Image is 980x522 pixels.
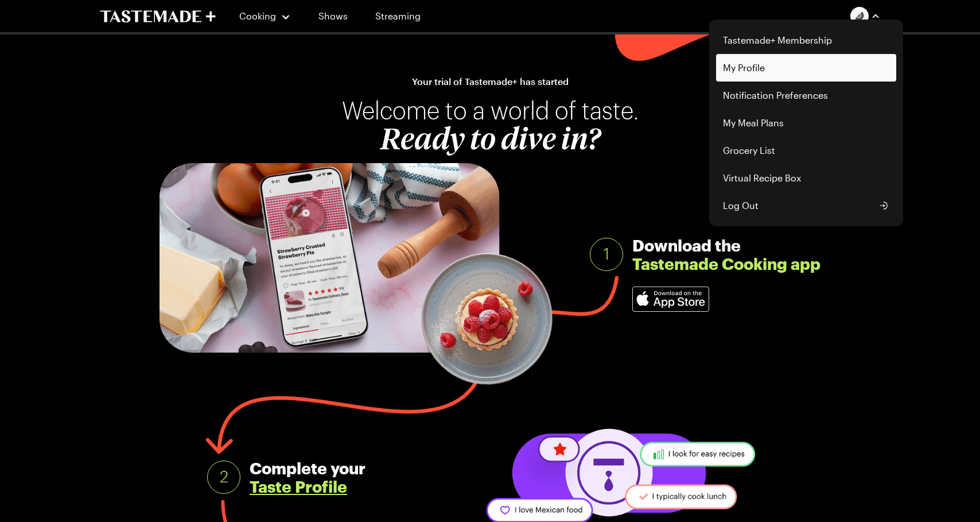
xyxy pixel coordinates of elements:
a: Virtual Recipe Box [716,164,896,192]
a: Grocery List [716,137,896,164]
button: Profile picture [850,7,880,25]
a: Tastemade+ Membership [716,26,896,54]
img: Profile picture [850,7,869,25]
a: Notification Preferences [716,82,896,109]
span: Log Out [723,199,759,212]
a: My Meal Plans [716,109,896,137]
a: My Profile [716,54,896,82]
div: Profile picture [709,20,903,226]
